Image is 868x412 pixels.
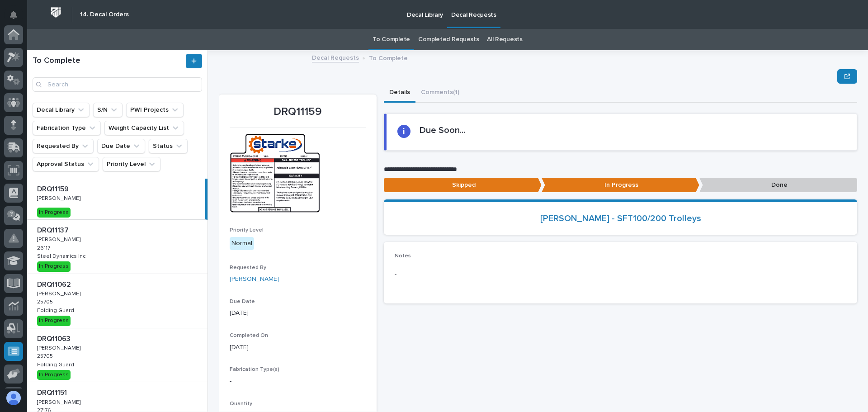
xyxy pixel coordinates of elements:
p: 26117 [37,243,52,251]
button: users-avatar [4,388,23,407]
button: Notifications [4,5,23,24]
p: [PERSON_NAME] [37,235,82,243]
p: - [230,377,366,386]
input: Search [33,77,202,92]
a: DRQ11159DRQ11159 [PERSON_NAME][PERSON_NAME] In Progress [27,179,208,220]
button: Comments (1) [415,84,465,103]
h2: Due Soon... [420,125,465,136]
a: Completed Requests [418,29,479,50]
p: Folding Guard [37,360,76,368]
p: Steel Dynamics Inc [37,251,87,260]
div: In Progress [37,370,71,380]
a: [PERSON_NAME] - SFT100/200 Trolleys [540,213,701,224]
p: [PERSON_NAME] [37,289,82,297]
img: SEDGbSl9xU9ggngpjviDByPCAyN0NhyfrkYQtbQBDK0 [230,133,320,213]
p: - [395,270,846,279]
h2: 14. Decal Orders [80,11,129,19]
p: DRQ11151 [37,387,69,397]
p: [DATE] [230,343,366,352]
a: All Requests [487,29,522,50]
button: Due Date [97,139,145,153]
span: Notes [395,253,411,259]
p: DRQ11159 [230,105,366,118]
span: Due Date [230,299,255,304]
button: Status [149,139,188,153]
p: DRQ11159 [37,183,71,194]
a: Decal Requests [312,52,359,62]
div: In Progress [37,261,71,271]
span: Quantity [230,401,252,407]
p: Folding Guard [37,306,76,314]
p: DRQ11063 [37,333,72,343]
button: Weight Capacity List [104,121,184,135]
button: Requested By [33,139,94,153]
a: DRQ11062DRQ11062 [PERSON_NAME][PERSON_NAME] 2570525705 Folding GuardFolding Guard In Progress [27,274,208,328]
button: S/N [93,103,123,117]
p: In Progress [542,178,699,193]
button: Fabrication Type [33,121,101,135]
a: DRQ11063DRQ11063 [PERSON_NAME][PERSON_NAME] 2570525705 Folding GuardFolding Guard In Progress [27,328,208,383]
button: Approval Status [33,157,99,171]
p: 25705 [37,297,55,305]
button: Priority Level [103,157,160,171]
button: Decal Library [33,103,90,117]
p: [DATE] [230,308,366,318]
p: Skipped [384,178,542,193]
h1: To Complete [33,56,184,66]
p: DRQ11137 [37,224,71,235]
span: Requested By [230,265,266,270]
p: [PERSON_NAME] [37,343,82,351]
a: [PERSON_NAME] [230,275,279,284]
p: [PERSON_NAME] [37,398,82,406]
button: PWI Projects [126,103,184,117]
a: To Complete [373,29,410,50]
div: Normal [230,237,254,250]
p: [PERSON_NAME] [37,194,82,202]
span: Fabrication Type(s) [230,367,279,372]
div: In Progress [37,316,71,326]
div: In Progress [37,208,71,218]
p: To Complete [369,52,408,62]
img: Workspace Logo [47,4,64,21]
p: DRQ11062 [37,279,73,289]
p: Done [699,178,857,193]
div: Notifications [11,11,23,25]
span: Completed On [230,333,268,338]
p: 25705 [37,351,55,360]
button: Details [384,84,415,103]
span: Priority Level [230,227,264,233]
a: DRQ11137DRQ11137 [PERSON_NAME][PERSON_NAME] 2611726117 Steel Dynamics IncSteel Dynamics Inc In Pr... [27,220,208,274]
